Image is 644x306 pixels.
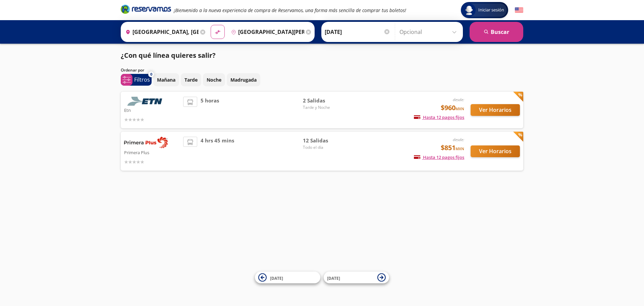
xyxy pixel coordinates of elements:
[414,114,464,120] span: Hasta 12 pagos fijos
[121,4,171,14] i: Brand Logo
[203,73,225,86] button: Noche
[471,104,520,116] button: Ver Horarios
[303,104,350,111] span: Tarde y Noche
[121,67,144,73] p: Ordenar por
[184,76,198,83] p: Tarde
[515,6,523,14] button: English
[124,106,180,114] p: Etn
[327,275,340,281] span: [DATE]
[121,4,171,16] a: Brand Logo
[123,24,199,40] input: Buscar Origen
[399,24,460,40] input: Opcional
[153,73,179,86] button: Mañana
[181,73,201,86] button: Tarde
[124,137,168,148] img: Primera Plus
[455,146,464,151] small: MXN
[124,97,168,106] img: Etn
[325,24,390,40] input: Elegir Fecha
[414,154,464,160] span: Hasta 12 pagos fijos
[453,97,464,102] em: desde:
[121,74,152,86] button: 0Filtros
[150,72,152,77] span: 0
[270,275,283,281] span: [DATE]
[124,148,180,156] p: Primera Plus
[303,137,350,144] span: 12 Salidas
[157,76,175,83] p: Mañana
[227,73,260,86] button: Madrugada
[470,22,523,42] button: Buscar
[230,76,257,83] p: Madrugada
[201,97,219,123] span: 5 horas
[134,76,150,84] p: Filtros
[476,7,507,13] span: Iniciar sesión
[207,76,221,83] p: Noche
[324,272,389,283] button: [DATE]
[453,137,464,142] em: desde:
[201,137,234,166] span: 4 hrs 45 mins
[255,272,320,283] button: [DATE]
[441,143,464,153] span: $851
[303,97,350,104] span: 2 Salidas
[121,50,216,60] p: ¿Con qué línea quieres salir?
[174,7,406,13] em: ¡Bienvenido a la nueva experiencia de compra de Reservamos, una forma más sencilla de comprar tus...
[455,106,464,111] small: MXN
[441,103,464,113] span: $960
[471,145,520,157] button: Ver Horarios
[228,24,304,40] input: Buscar Destino
[303,144,350,150] span: Todo el día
